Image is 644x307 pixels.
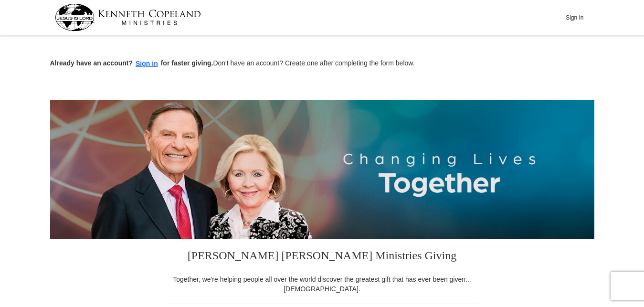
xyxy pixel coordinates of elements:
strong: Already have an account? for faster giving. [50,59,213,67]
button: Sign in [133,58,161,69]
div: Together, we're helping people all over the world discover the greatest gift that has ever been g... [167,275,477,294]
img: kcm-header-logo.svg [55,4,201,31]
h3: [PERSON_NAME] [PERSON_NAME] Ministries Giving [167,239,477,275]
p: Don't have an account? Create one after completing the form below. [50,58,594,69]
button: Sign In [560,10,589,25]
